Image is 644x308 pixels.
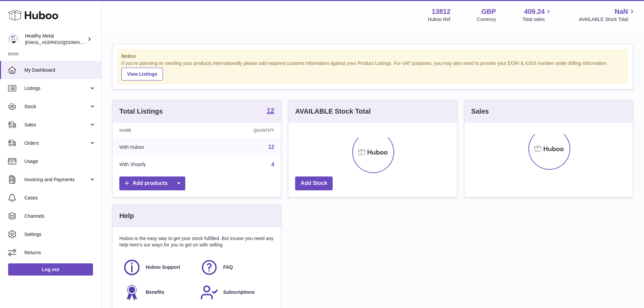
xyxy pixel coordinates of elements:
span: Returns [24,250,96,256]
span: Sales [24,122,89,128]
span: Orders [24,140,89,146]
span: Invoicing and Payments [24,176,89,183]
th: Quantity [204,123,281,138]
div: Healthy Metal [25,33,86,46]
div: If you're planning on sending your products internationally please add required customs informati... [121,60,624,80]
span: Subscriptions [223,289,255,295]
span: Total sales [522,16,552,23]
h3: Total Listings [119,107,163,116]
span: Stock [24,103,89,110]
span: Settings [24,231,96,238]
h3: AVAILABLE Stock Total [295,107,371,116]
h3: Sales [471,107,489,116]
span: [EMAIL_ADDRESS][DOMAIN_NAME] [25,40,99,45]
a: Add products [119,176,185,190]
a: Huboo Support [123,258,193,277]
a: FAQ [200,258,271,277]
strong: 12 [267,107,274,114]
td: With Shopify [113,156,204,173]
span: NaN [615,7,628,16]
a: Benefits [123,283,193,302]
a: NaN AVAILABLE Stock Total [579,7,636,23]
span: Huboo Support [146,264,180,270]
a: Log out [8,263,93,276]
span: AVAILABLE Stock Total [579,16,636,23]
img: internalAdmin-13812@internal.huboo.com [8,34,18,44]
span: Usage [24,158,96,165]
div: Huboo Ref [428,16,451,23]
p: Huboo is the easy way to get your stock fulfilled. But incase you need any help here's our ways f... [119,235,274,248]
span: 409.24 [524,7,545,16]
a: View Listings [121,68,163,80]
span: FAQ [223,264,233,270]
strong: Notice [121,53,624,60]
a: 409.24 Total sales [522,7,552,23]
th: Name [113,123,204,138]
span: My Dashboard [24,67,96,73]
strong: GBP [481,7,496,16]
span: Channels [24,213,96,219]
span: Benefits [146,289,164,295]
span: Cases [24,195,96,201]
a: 12 [268,144,275,150]
td: With Huboo [113,138,204,156]
a: 12 [267,107,274,115]
a: Subscriptions [200,283,271,302]
span: Listings [24,85,89,92]
a: 4 [271,162,274,167]
strong: 13812 [432,7,451,16]
a: Add Stock [295,176,333,190]
div: Currency [477,16,496,23]
h3: Help [119,211,134,220]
